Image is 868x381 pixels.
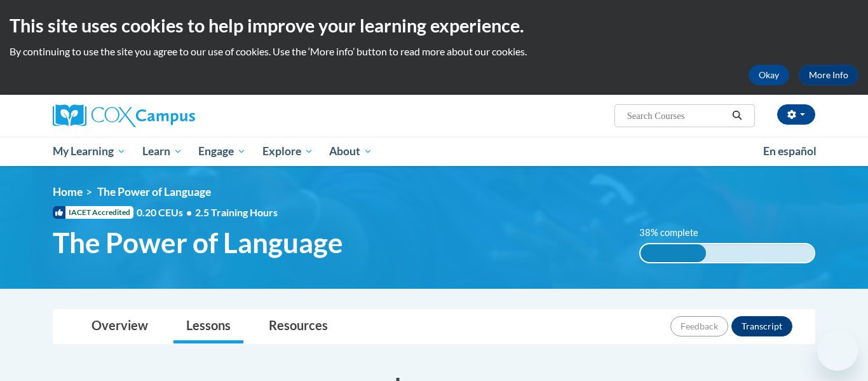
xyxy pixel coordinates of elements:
[195,206,278,218] span: 2.5 Training Hours
[53,104,195,127] img: Cox Campus
[728,108,747,123] button: Search
[97,185,211,198] span: The Power of Language
[626,108,728,123] input: Search Courses
[755,138,825,165] a: En español
[10,45,858,59] p: By continuing to use the site you agree to our use of cookies. Use the ‘More info’ button to read...
[799,65,858,85] a: More Info
[186,206,192,218] span: •
[53,144,126,159] span: My Learning
[198,144,246,159] span: Engage
[256,310,341,343] a: Resources
[817,330,858,371] iframe: Button to launch messaging window
[731,316,792,336] button: Transcript
[190,137,254,166] a: Engage
[641,244,707,262] div: 38% complete
[44,137,134,166] a: My Learning
[670,316,728,336] button: Feedback
[34,137,834,166] div: Main menu
[322,137,381,166] a: About
[53,206,133,219] span: IACET Accredited
[134,137,191,166] a: Learn
[79,310,161,343] a: Overview
[173,310,243,343] a: Lessons
[763,144,817,158] span: En español
[777,104,815,125] button: Account Settings
[10,13,858,38] h2: This site uses cookies to help improve your learning experience.
[53,226,343,260] span: The Power of Language
[329,144,372,159] span: About
[254,137,322,166] a: Explore
[53,185,83,198] a: Home
[142,144,182,159] span: Learn
[749,65,789,85] button: Okay
[53,104,294,127] a: Cox Campus
[137,205,195,219] span: 0.20 CEUs
[639,226,712,240] label: 38% complete
[262,144,313,159] span: Explore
